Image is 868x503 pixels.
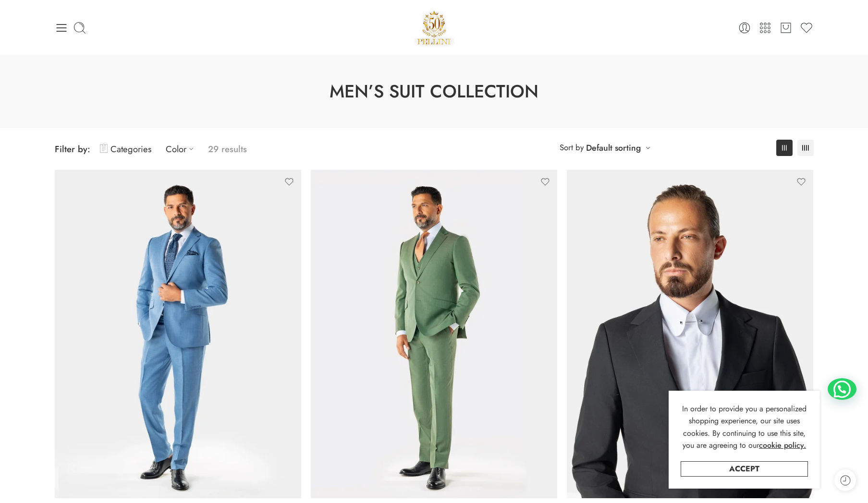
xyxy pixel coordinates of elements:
a: Color [166,138,198,160]
a: Categories [100,138,151,160]
span: Sort by [560,140,584,156]
span: Filter by: [55,143,90,156]
img: Pellini [414,7,455,48]
a: Cart [779,21,793,35]
a: Default sorting [586,141,641,155]
a: Wishlist [800,21,813,35]
span: In order to provide you a personalized shopping experience, our site uses cookies. By continuing ... [682,403,807,451]
a: Login / Register [738,21,751,35]
a: Accept [681,461,808,477]
a: Pellini - [414,7,455,48]
p: 29 results [208,138,247,160]
a: cookie policy. [759,439,806,452]
h1: Men’s Suit Collection [24,79,844,104]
